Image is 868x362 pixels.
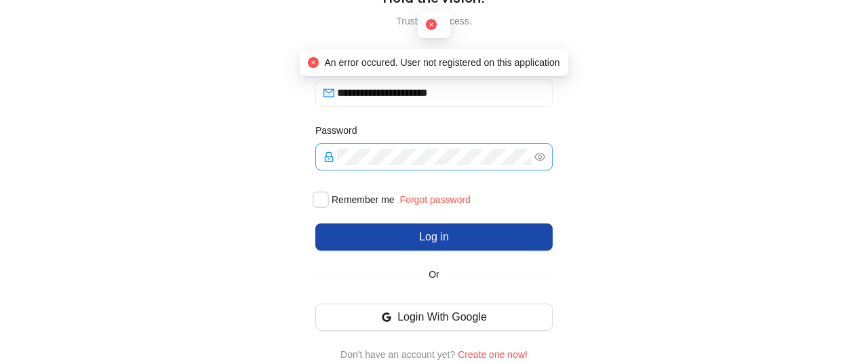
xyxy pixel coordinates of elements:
[326,192,400,207] span: Remember me
[400,194,471,205] a: Forgot password
[458,349,528,360] a: Create one now!
[308,57,319,68] span: close-circle
[381,312,392,323] span: google
[315,16,553,26] p: Trust the process.
[315,123,366,138] label: Password
[315,223,553,251] button: Log in
[340,349,455,360] span: Don't have an account yet?
[397,309,487,325] span: Login With Google
[426,19,437,30] span: close-circle
[419,229,449,245] span: Log in
[315,304,553,331] button: Login With Google
[324,57,559,68] span: An error occured. User not registered on this application
[419,267,449,282] span: Or
[534,151,545,162] span: eye
[323,151,334,162] span: lock
[323,88,334,98] span: mail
